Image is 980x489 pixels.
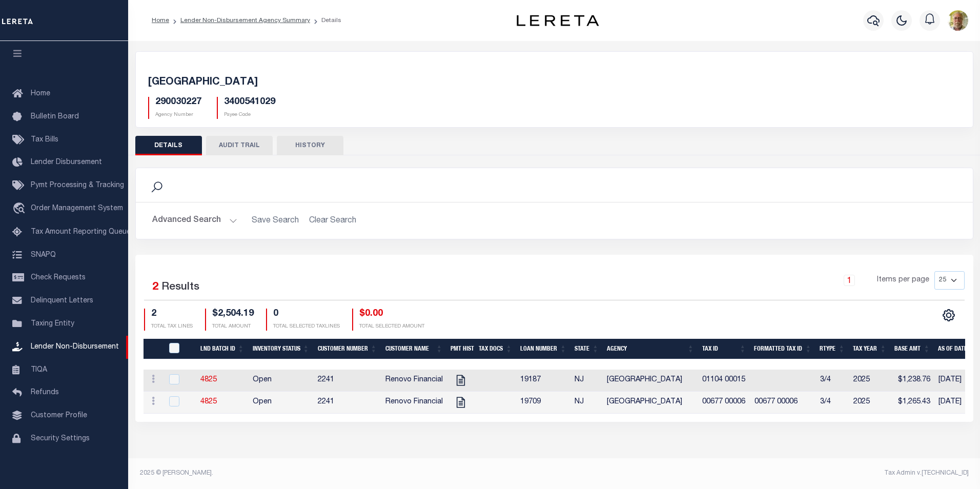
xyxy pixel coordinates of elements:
th: Customer Number: activate to sort column ascending [314,339,381,360]
td: Open [249,370,314,392]
button: HISTORY [277,136,343,155]
td: NJ [570,392,603,414]
p: TOTAL AMOUNT [212,323,254,331]
th: Tax Docs: activate to sort column ascending [474,339,516,360]
td: $1,238.76 [891,370,934,392]
span: Delinquent Letters [31,297,93,304]
span: Tax Bills [31,136,58,144]
td: 3/4 [816,370,849,392]
span: [GEOGRAPHIC_DATA] [148,77,258,88]
th: Inventory Status: activate to sort column ascending [249,339,314,360]
p: Agency Number [155,111,201,119]
h5: 290030227 [155,97,201,108]
td: 19187 [516,370,570,392]
th: Tax Id: activate to sort column ascending [698,339,750,360]
span: Lender Disbursement [31,159,102,166]
td: 01104 00015 [698,370,750,392]
a: Home [152,17,169,24]
span: Lender Non-Disbursement [31,343,119,351]
a: Lender Non-Disbursement Agency Summary [180,17,310,24]
th: RType: activate to sort column ascending [815,339,849,360]
td: 2025 [849,370,891,392]
div: 2025 © [PERSON_NAME]. [132,468,555,478]
td: 2025 [849,392,891,414]
span: SNAPQ [31,251,56,258]
th: Formatted Tax Id: activate to sort column ascending [750,339,815,360]
td: Renovo Financial [381,370,447,392]
th: Customer Name: activate to sort column ascending [381,339,447,360]
span: 2 [152,282,158,293]
span: Customer Profile [31,412,87,419]
a: 4825 [200,376,217,383]
td: Renovo Financial [381,392,447,414]
td: 19709 [516,392,570,414]
h4: $2,504.19 [212,309,254,320]
p: TOTAL TAX LINES [151,323,193,331]
a: 1 [844,275,855,286]
h4: 0 [273,309,340,320]
span: Security Settings [31,435,90,442]
img: logo-dark.svg [517,15,599,26]
th: Tax Year: activate to sort column ascending [849,339,890,360]
span: Home [31,90,50,97]
span: Pymt Processing & Tracking [31,182,124,189]
th: LND Batch ID: activate to sort column ascending [196,339,249,360]
h4: 2 [151,309,193,320]
span: Tax Amount Reporting Queue [31,229,131,236]
td: 2241 [314,370,381,392]
td: [GEOGRAPHIC_DATA] [603,392,698,414]
th: &nbsp;&nbsp;&nbsp;&nbsp;&nbsp;&nbsp;&nbsp;&nbsp;&nbsp;&nbsp; [144,339,163,360]
th: State: activate to sort column ascending [570,339,603,360]
th: Pmt Hist [446,339,474,360]
h4: $0.00 [359,309,424,320]
span: Order Management System [31,205,123,212]
td: Open [249,392,314,414]
p: TOTAL SELECTED TAXLINES [273,323,340,331]
span: Taxing Entity [31,320,74,328]
span: Check Requests [31,274,86,281]
td: 3/4 [816,392,849,414]
h5: 3400541029 [224,97,275,108]
label: Results [161,279,199,296]
th: Loan Number: activate to sort column ascending [516,339,570,360]
span: Bulletin Board [31,113,79,120]
td: 00677 00006 [698,392,750,414]
th: Base Amt: activate to sort column ascending [890,339,934,360]
td: 2241 [314,392,381,414]
th: QID [163,339,196,360]
p: TOTAL SELECTED AMOUNT [359,323,424,331]
span: Refunds [31,389,59,396]
p: Payee Code [224,111,275,119]
span: Items per page [877,275,929,286]
div: Tax Admin v.[TECHNICAL_ID] [562,468,969,478]
td: $1,265.43 [891,392,934,414]
td: [GEOGRAPHIC_DATA] [603,370,698,392]
button: DETAILS [135,136,202,155]
a: 4825 [200,398,217,405]
li: Details [310,16,341,25]
th: Agency: activate to sort column ascending [603,339,698,360]
button: Advanced Search [152,211,237,231]
td: 00677 00006 [750,392,816,414]
td: NJ [570,370,603,392]
i: travel_explore [12,202,29,216]
button: AUDIT TRAIL [206,136,273,155]
span: TIQA [31,366,47,373]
